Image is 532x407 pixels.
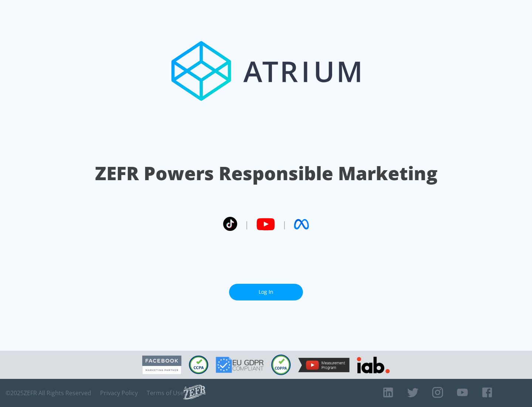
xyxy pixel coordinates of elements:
img: COPPA Compliant [271,354,291,375]
img: YouTube Measurement Program [298,358,349,372]
img: CCPA Compliant [189,356,208,374]
img: Facebook Marketing Partner [142,356,181,374]
a: Terms of Use [147,389,184,397]
img: GDPR Compliant [216,357,264,373]
span: | [282,219,287,230]
a: Privacy Policy [100,389,138,397]
span: © 2025 ZEFR All Rights Reserved [6,389,91,397]
span: | [245,219,249,230]
a: Log In [229,284,303,300]
img: IAB [357,357,390,373]
h1: ZEFR Powers Responsible Marketing [95,161,437,186]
